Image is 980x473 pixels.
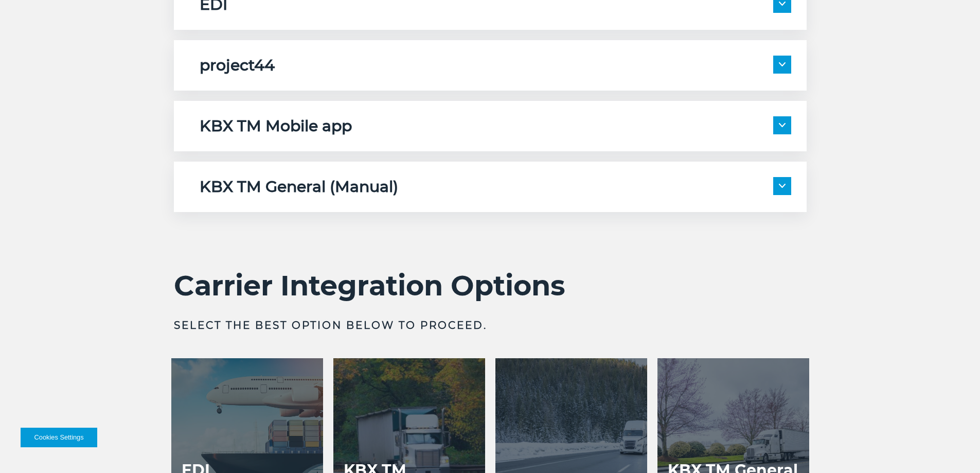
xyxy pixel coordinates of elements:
[200,56,275,75] h5: project44
[779,2,786,6] img: arrow
[200,116,352,136] h5: KBX TM Mobile app
[21,428,97,447] button: Cookies Settings
[174,318,807,332] h3: Select the best option below to proceed.
[779,62,786,66] img: arrow
[779,184,786,188] img: arrow
[174,269,807,303] h2: Carrier Integration Options
[779,123,786,127] img: arrow
[200,177,398,197] h5: KBX TM General (Manual)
